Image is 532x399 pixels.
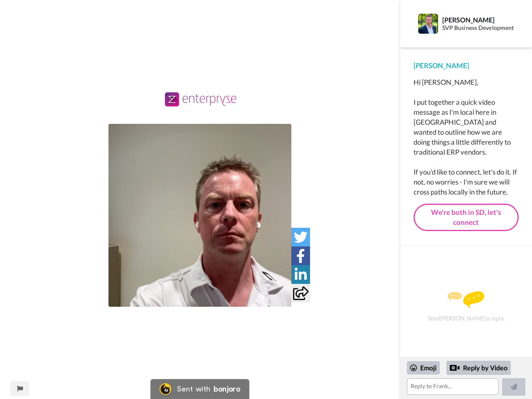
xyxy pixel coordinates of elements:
[150,379,249,399] a: Bonjoro LogoSent withbonjoro
[414,61,519,71] div: [PERSON_NAME]
[163,91,237,107] img: 4371943c-c0d0-4407-9857-699aa9ab6620
[411,260,521,353] div: Send [PERSON_NAME] a reply.
[442,16,518,24] div: [PERSON_NAME]
[450,363,460,373] div: Reply by Video
[177,385,210,393] div: Sent with
[448,291,484,308] img: message.svg
[160,383,171,395] img: Bonjoro Logo
[108,124,291,307] img: 179178a0-fde8-423c-a287-39f55651a724-thumb.jpg
[442,25,518,32] div: SVP Business Development
[414,204,519,232] a: We're both in SD, let's connect
[446,361,511,375] div: Reply by Video
[418,14,438,34] img: Profile Image
[214,385,240,393] div: bonjoro
[414,77,519,197] div: Hi [PERSON_NAME], I put together a quick video message as I'm local here in [GEOGRAPHIC_DATA] and...
[407,361,440,374] div: Emoji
